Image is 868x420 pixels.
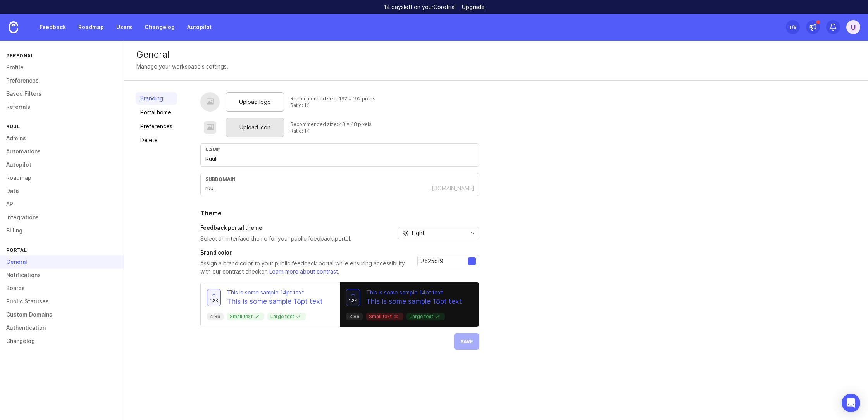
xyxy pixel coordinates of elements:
p: This is some sample 14pt text [227,289,323,296]
svg: prefix icon Sun [403,230,409,236]
a: Changelog [140,20,179,34]
a: Delete [136,134,177,146]
p: Large text [410,313,442,320]
p: Small text [369,313,400,320]
p: 14 days left on your Core trial [384,3,456,11]
span: 1.2k [210,297,219,304]
p: Assign a brand color to your public feedback portal while ensuring accessibility with our contras... [200,260,411,276]
a: Portal home [136,106,177,119]
a: Preferences [136,120,177,133]
a: Users [112,20,137,34]
button: U [846,20,860,34]
p: This is some sample 14pt text [366,289,462,296]
span: Upload logo [239,98,271,106]
p: 3.86 [349,313,360,320]
img: Canny Home [9,21,18,33]
h3: Feedback portal theme [200,224,351,232]
div: Open Intercom Messenger [842,394,860,412]
span: Upload icon [239,123,270,132]
div: Ratio: 1:1 [290,127,372,134]
p: This is some sample 18pt text [366,296,462,306]
div: toggle menu [398,227,479,239]
p: 4.89 [210,313,220,320]
div: Recommended size: 192 x 192 pixels [290,95,375,102]
div: Recommended size: 48 x 48 pixels [290,121,372,127]
button: 1.2k [207,289,221,306]
div: Ratio: 1:1 [290,102,375,108]
div: subdomain [205,176,474,182]
p: Select an interface theme for your public feedback portal. [200,235,351,243]
a: Feedback [35,20,71,34]
svg: toggle icon [467,230,479,236]
div: Manage your workspace's settings. [136,62,228,71]
a: Autopilot [183,20,216,34]
a: Learn more about contrast. [269,268,339,275]
a: Upgrade [462,4,485,10]
a: Branding [136,92,177,105]
div: .[DOMAIN_NAME] [430,184,474,192]
input: Subdomain [205,184,430,193]
p: This is some sample 18pt text [227,296,323,306]
button: 1/5 [786,20,800,34]
span: 1.2k [349,297,358,304]
div: General [136,50,856,59]
h2: Theme [200,208,479,218]
div: Name [205,147,474,153]
a: Roadmap [74,20,108,34]
p: Large text [270,313,303,320]
div: 1 /5 [789,22,796,33]
p: Small text [230,313,261,320]
span: Light [412,229,424,238]
h3: Brand color [200,249,411,256]
button: 1.2k [346,289,360,306]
